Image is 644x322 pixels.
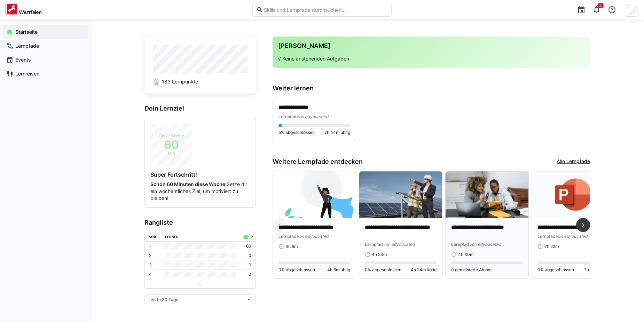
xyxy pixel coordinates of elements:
a: Alle Lernpfade [557,158,590,166]
span: Letzte 30 Tage [148,297,178,303]
span: 7h 22m [544,244,559,249]
span: Lernpfad [451,242,469,247]
span: 4h 24m übrig [411,267,437,273]
span: 0 gemeisterte Atome [451,267,492,273]
input: Skills und Lernpfade durchsuchen… [263,7,388,13]
p: 4 [149,272,152,277]
span: 2h 44m übrig [324,130,350,135]
span: von edyoucated [383,242,415,247]
span: von edyoucated [297,114,328,119]
div: Rang [148,235,158,239]
p: 0 [249,272,251,277]
p: 0 [249,253,251,258]
strong: Schon 60 Minuten diese Woche! [150,181,227,187]
h4: Super Fortschritt! [150,171,250,178]
span: Lernpfad [278,234,297,239]
p: 2 [149,253,151,258]
p: 0 [249,262,251,268]
div: Lerner [165,235,179,239]
p: 60 [246,243,251,249]
div: LP [249,235,253,239]
span: Lernpfad [365,242,383,247]
span: 183 Lernpunkte [162,78,198,85]
h3: Weiter lernen [273,84,590,92]
span: von edyoucated [556,234,587,239]
span: 0% abgeschlossen [537,267,574,273]
h3: Dein Lernziel [144,105,256,112]
span: 4 [599,3,602,8]
p: Setze dir ein wöchentliches Ziel, um motiviert zu bleiben! [150,181,250,202]
img: image [532,171,615,218]
span: 0% abgeschlossen [365,267,401,273]
span: 0% abgeschlossen [278,267,315,273]
span: Lernpfad [537,234,556,239]
span: 7h 22m übrig [584,267,609,273]
img: image [359,171,442,218]
span: 4h 6m [285,244,298,249]
p: 1 [149,243,151,249]
span: 4h 6m übrig [327,267,350,273]
h3: Weitere Lernpfade entdecken [273,158,363,166]
span: von edyoucated [297,234,328,239]
span: 4h 24m [372,252,387,257]
span: von edyoucated [469,242,501,247]
span: Lernpfad [278,114,297,119]
p: √ Keine anstehenden Aufgaben [278,55,584,62]
span: 5% abgeschlossen [278,130,315,135]
span: 4h 30m [458,252,473,257]
p: 3 [149,262,152,268]
img: image [273,171,356,218]
h3: Rangliste [144,219,256,226]
img: image [446,171,528,218]
h3: [PERSON_NAME] [278,42,584,50]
